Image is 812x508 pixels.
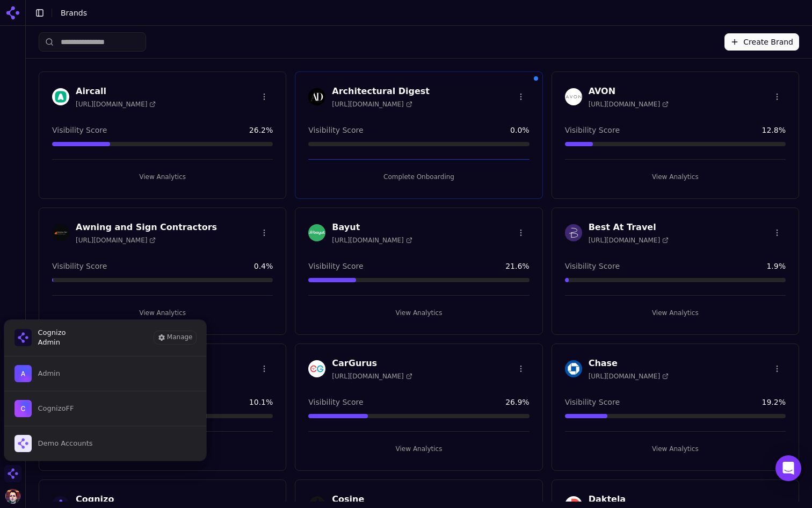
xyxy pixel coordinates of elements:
span: Visibility Score [308,125,363,135]
span: [URL][DOMAIN_NAME] [332,236,412,245]
span: [URL][DOMAIN_NAME] [589,236,669,245]
span: 12.8 % [762,125,786,135]
button: Open user button [5,489,20,504]
span: [URL][DOMAIN_NAME] [589,372,669,381]
span: Visibility Score [565,261,620,271]
span: Visibility Score [565,397,620,407]
img: Deniz Ozcan [5,489,20,504]
span: 19.2 % [762,397,786,407]
h3: Awning and Sign Contractors [76,221,217,234]
button: View Analytics [52,304,273,321]
h3: Architectural Digest [332,85,430,98]
span: [URL][DOMAIN_NAME] [76,236,156,245]
h3: Chase [589,357,669,370]
h3: Aircall [76,85,156,98]
span: CognizoFF [38,404,74,413]
span: [URL][DOMAIN_NAME] [332,100,412,109]
h3: Best At Travel [589,221,669,234]
button: View Analytics [308,304,529,321]
h3: Bayut [332,221,412,234]
span: Admin [38,369,60,378]
img: Demo Accounts [15,435,32,452]
span: Brands [61,9,87,17]
img: CognizoFF [15,400,32,417]
span: 0.4 % [254,261,273,271]
button: View Analytics [52,168,273,185]
span: Visibility Score [308,261,363,271]
span: 26.2 % [249,125,273,135]
button: View Analytics [565,304,786,321]
span: [URL][DOMAIN_NAME] [332,372,412,381]
nav: breadcrumb [61,8,782,18]
img: Architectural Digest [308,88,325,105]
h3: Cosine [332,493,412,506]
button: Create Brand [724,33,799,51]
img: Aircall [52,88,69,105]
button: Close organization switcher [4,465,21,482]
h3: Daktela [589,493,669,506]
span: Demo Accounts [38,439,93,448]
div: List of all organization memberships [4,356,207,461]
h3: CarGurus [332,357,412,370]
div: Open Intercom Messenger [775,455,801,481]
h3: Cognizo [76,493,114,506]
img: Cognizo [4,465,21,482]
img: CarGurus [308,360,325,377]
button: View Analytics [565,440,786,457]
button: Manage [154,331,196,344]
img: Bayut [308,224,325,241]
span: Cognizo [38,328,66,338]
img: Admin [15,365,32,382]
span: Visibility Score [308,397,363,407]
span: [URL][DOMAIN_NAME] [76,100,156,109]
img: Awning and Sign Contractors [52,224,69,241]
span: Visibility Score [52,125,107,135]
img: AVON [565,88,582,105]
button: View Analytics [308,440,529,457]
span: Admin [38,338,66,347]
span: 1.9 % [766,261,786,271]
button: Complete Onboarding [308,168,529,185]
span: [URL][DOMAIN_NAME] [589,100,669,109]
span: 26.9 % [505,397,529,407]
span: 10.1 % [249,397,273,407]
h3: AVON [589,85,669,98]
img: Cognizo [15,329,32,346]
img: Best At Travel [565,224,582,241]
div: Cognizo is active [4,320,206,461]
span: Visibility Score [565,125,620,135]
span: Visibility Score [52,261,107,271]
span: 21.6 % [505,261,529,271]
img: Chase [565,360,582,377]
span: 0.0 % [510,125,530,135]
button: View Analytics [565,168,786,185]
